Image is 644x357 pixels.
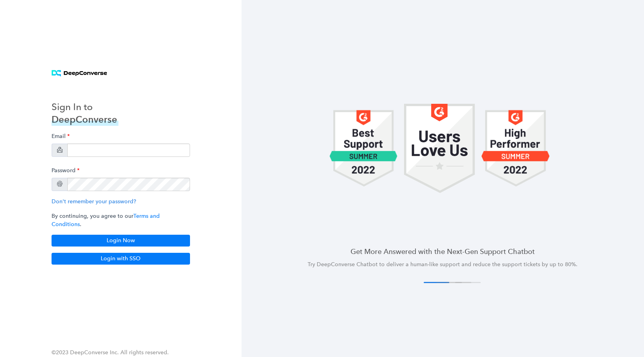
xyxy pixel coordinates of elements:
[52,113,118,126] h3: DeepConverse
[455,282,481,283] button: 4
[308,261,578,268] span: Try DeepConverse Chatbot to deliver a human-like support and reduce the support tickets by up to ...
[52,70,107,77] img: horizontal logo
[52,129,70,144] label: Email
[436,282,462,283] button: 2
[52,349,169,356] span: ©2023 DeepConverse Inc. All rights reserved.
[52,212,190,228] p: By continuing, you agree to our .
[52,235,190,247] button: Login Now
[404,104,475,193] img: carousel 1
[52,253,190,265] button: Login with SSO
[52,198,136,205] a: Don't remember your password?
[52,213,160,228] a: Terms and Conditions
[481,104,550,193] img: carousel 1
[260,247,625,256] h4: Get More Answered with the Next-Gen Support Chatbot
[329,104,398,193] img: carousel 1
[52,163,79,178] label: Password
[446,282,471,283] button: 3
[52,101,118,113] h3: Sign In to
[424,282,449,283] button: 1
